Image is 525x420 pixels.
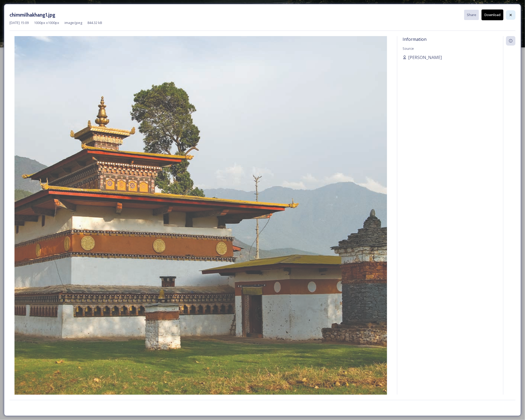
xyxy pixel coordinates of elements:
[408,54,442,61] span: [PERSON_NAME]
[87,20,102,25] span: 844.32 kB
[65,20,82,25] span: image/jpeg
[9,11,55,19] h3: chimmilhakhang1.jpg
[403,36,427,42] span: Information
[482,9,503,20] button: Download
[403,46,414,51] span: Source
[34,20,59,25] span: 1000 px x 1000 px
[464,10,479,20] button: Share
[9,36,392,409] img: chimmilhakhang1.jpg
[9,20,29,25] span: [DATE] 15:09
